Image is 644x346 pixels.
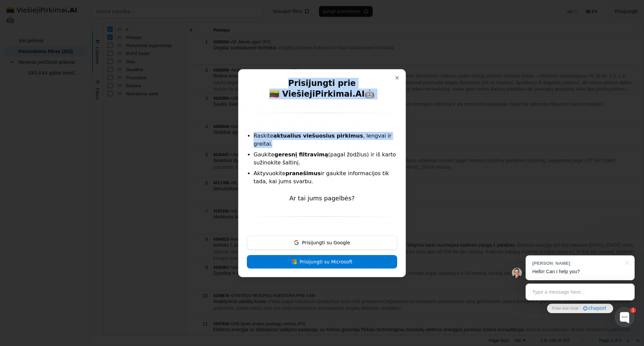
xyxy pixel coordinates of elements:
button: Prisijungti su Google [247,236,397,250]
button: Prisijungti su Microsoft [247,255,397,268]
h2: Prisijungti prie 🇱🇹 ViešiejiPirkimai 🤖 [247,78,397,102]
strong: aktualius viešuosius pirkimus [273,133,363,139]
span: Raskite , lengvai ir greitai. [254,133,391,147]
img: Jonas [512,268,522,278]
div: Type a message here... [526,284,635,300]
div: [PERSON_NAME] [532,260,621,266]
p: Ar tai jums pagelbės? [247,194,397,203]
span: Gaukite (pagal žodžius) ir iš karto sužinokite šaltinį. [254,151,396,166]
strong: pranešimus [285,170,321,177]
div: · [580,305,581,312]
p: Hello! Can I help you? [532,268,628,275]
span: Free live chat [552,305,578,312]
span: Aktyvuokite ir gaukite informacijos tik tada, kai jums svarbu. [254,170,389,185]
strong: .AI [352,89,365,99]
strong: geresnį filtravimą [274,151,328,158]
